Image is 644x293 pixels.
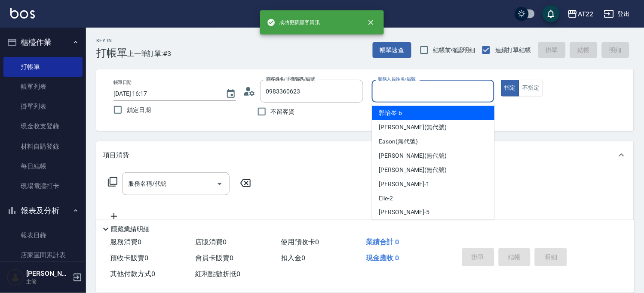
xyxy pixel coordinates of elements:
button: 不指定 [519,80,543,97]
a: 帳單列表 [3,77,83,97]
span: 結帳前確認明細 [433,46,475,55]
span: 郭怡岑 -b [379,109,402,118]
h3: 打帳單 [96,47,127,59]
label: 服務人員姓名/編號 [378,76,416,82]
div: AT22 [578,9,594,19]
a: 每日結帳 [3,156,83,176]
h5: [PERSON_NAME] [26,269,70,278]
span: [PERSON_NAME] (無代號) [379,165,447,175]
label: 顧客姓名/手機號碼/編號 [266,76,315,82]
p: 主管 [26,278,70,286]
a: 掛單列表 [3,97,83,116]
a: 材料自購登錄 [3,137,83,156]
p: 項目消費 [103,151,129,160]
a: 現金收支登錄 [3,116,83,136]
button: Choose date, selected date is 2025-09-24 [221,84,241,104]
p: 隱藏業績明細 [111,225,150,234]
span: 紅利點數折抵 0 [196,270,241,278]
span: 其他付款方式 0 [110,270,155,278]
button: 櫃檯作業 [3,31,83,53]
a: 打帳單 [3,57,83,77]
div: 項目消費 [96,141,634,169]
img: Logo [10,8,35,19]
span: 預收卡販賣 0 [110,254,148,262]
label: 帳單日期 [113,79,132,86]
span: 成功更新顧客資訊 [267,18,320,27]
span: 扣入金 0 [281,254,305,262]
span: 服務消費 0 [110,238,141,246]
button: Open [213,177,227,191]
span: [PERSON_NAME] -1 [379,180,430,189]
button: AT22 [564,5,597,23]
span: 使用預收卡 0 [281,238,319,246]
span: Elie -2 [379,194,393,203]
span: [PERSON_NAME] (無代號) [379,151,447,160]
button: save [543,5,560,22]
button: 報表及分析 [3,199,83,222]
span: [PERSON_NAME] (無代號) [379,123,447,132]
span: [PERSON_NAME] -5 [379,208,430,217]
span: Eason (無代號) [379,137,418,146]
a: 現場電腦打卡 [3,176,83,196]
button: 帳單速查 [373,42,411,58]
span: 不留客資 [271,107,295,116]
span: 上一筆訂單:#3 [127,48,172,59]
button: 指定 [501,80,520,97]
h2: Key In [96,38,127,44]
button: close [362,13,380,32]
a: 報表目錄 [3,225,83,245]
a: 店家區間累計表 [3,245,83,265]
span: 會員卡販賣 0 [196,254,234,262]
span: 現金應收 0 [366,254,399,262]
span: 店販消費 0 [196,238,227,246]
span: 業績合計 0 [366,238,399,246]
input: YYYY/MM/DD hh:mm [113,87,217,101]
button: 登出 [601,6,634,22]
span: 連續打單結帳 [495,46,531,55]
img: Person [7,269,24,286]
span: 鎖定日期 [127,106,151,115]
